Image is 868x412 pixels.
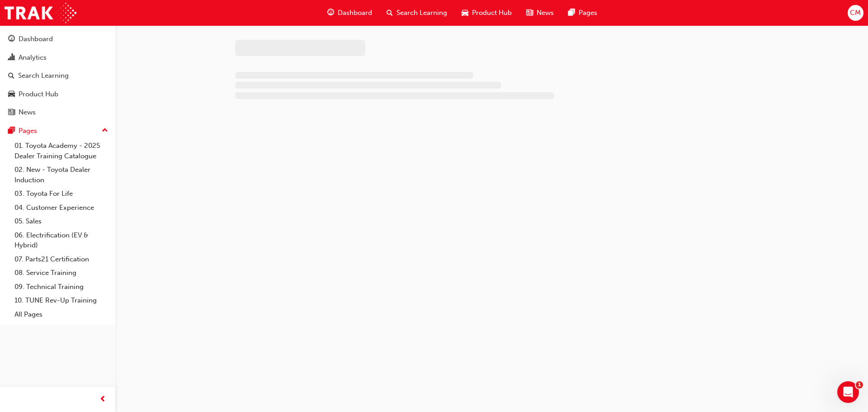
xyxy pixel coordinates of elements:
div: News [19,107,36,118]
span: car-icon [462,7,468,19]
button: Pages [4,123,112,139]
a: Product Hub [4,86,112,103]
a: Analytics [4,49,112,66]
span: News [537,8,554,18]
a: guage-iconDashboard [320,4,379,22]
div: Analytics [19,52,47,63]
a: 09. Technical Training [11,280,112,294]
a: pages-iconPages [561,4,604,22]
a: 04. Customer Experience [11,201,112,215]
div: Product Hub [19,89,58,99]
a: 03. Toyota For Life [11,187,112,201]
a: 06. Electrification (EV & Hybrid) [11,228,112,252]
span: CM [850,8,861,18]
a: 10. TUNE Rev-Up Training [11,294,112,308]
a: All Pages [11,308,112,322]
span: search-icon [8,72,14,80]
span: news-icon [526,7,533,19]
a: 02. New - Toyota Dealer Induction [11,163,112,187]
span: car-icon [8,90,15,99]
div: Search Learning [18,71,69,81]
button: DashboardAnalyticsSearch LearningProduct HubNews [4,29,112,123]
img: Trak [5,3,76,23]
span: guage-icon [327,7,334,19]
span: guage-icon [8,35,15,43]
span: news-icon [8,109,15,117]
a: search-iconSearch Learning [379,4,454,22]
span: 1 [856,381,863,388]
span: pages-icon [568,7,575,19]
span: Dashboard [338,8,372,18]
span: pages-icon [8,127,15,135]
a: Dashboard [4,31,112,47]
span: up-icon [102,125,108,137]
span: search-icon [387,7,393,19]
a: 05. Sales [11,214,112,228]
span: chart-icon [8,54,15,62]
div: Dashboard [19,34,53,44]
a: News [4,104,112,121]
span: prev-icon [99,394,106,405]
span: Product Hub [472,8,512,18]
a: 07. Parts21 Certification [11,252,112,266]
div: Pages [19,126,37,136]
button: CM [848,5,863,21]
span: Search Learning [396,8,447,18]
a: 01. Toyota Academy - 2025 Dealer Training Catalogue [11,139,112,163]
a: Search Learning [4,67,112,84]
iframe: Intercom live chat [837,381,859,403]
a: 08. Service Training [11,266,112,280]
span: Pages [579,8,597,18]
a: car-iconProduct Hub [454,4,519,22]
a: news-iconNews [519,4,561,22]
